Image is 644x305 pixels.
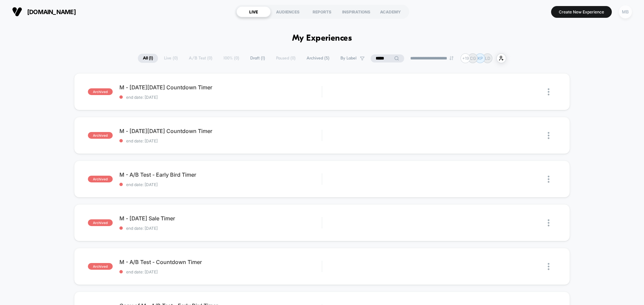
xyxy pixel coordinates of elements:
p: KP [478,56,483,61]
img: close [548,132,549,139]
span: archived [88,176,113,182]
h1: My Experiences [292,34,352,43]
img: close [548,219,549,226]
span: end date: [DATE] [119,182,322,187]
span: end date: [DATE] [119,269,322,274]
span: By Label [340,56,357,61]
button: Create New Experience [551,6,612,18]
img: close [548,88,549,95]
img: end [449,56,453,60]
span: [DOMAIN_NAME] [27,8,76,15]
p: CG [470,56,476,61]
span: M - [DATE] Sale Timer [119,215,322,222]
img: Visually logo [12,7,22,17]
div: MB [619,5,632,18]
div: ACADEMY [373,6,408,17]
span: end date: [DATE] [119,138,322,143]
div: REPORTS [305,6,339,17]
span: M - [DATE][DATE] Countdown Timer [119,84,322,91]
span: end date: [DATE] [119,226,322,231]
p: LD [485,56,490,61]
button: [DOMAIN_NAME] [10,6,78,17]
div: AUDIENCES [271,6,305,17]
span: archived [88,263,113,270]
span: end date: [DATE] [119,95,322,100]
span: archived [88,88,113,95]
span: M - [DATE][DATE] Countdown Timer [119,128,322,134]
span: M - A/B Test - Countdown Timer [119,259,322,265]
span: All ( 1 ) [138,54,158,63]
span: M - A/B Test - Early Bird Timer [119,171,322,178]
img: close [548,263,549,270]
span: Draft ( 1 ) [245,54,270,63]
span: Archived ( 5 ) [302,54,334,63]
div: INSPIRATIONS [339,6,373,17]
img: close [548,176,549,183]
button: MB [617,5,634,19]
div: LIVE [236,6,271,17]
span: archived [88,219,113,226]
span: archived [88,132,113,139]
div: + 19 [461,53,470,63]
